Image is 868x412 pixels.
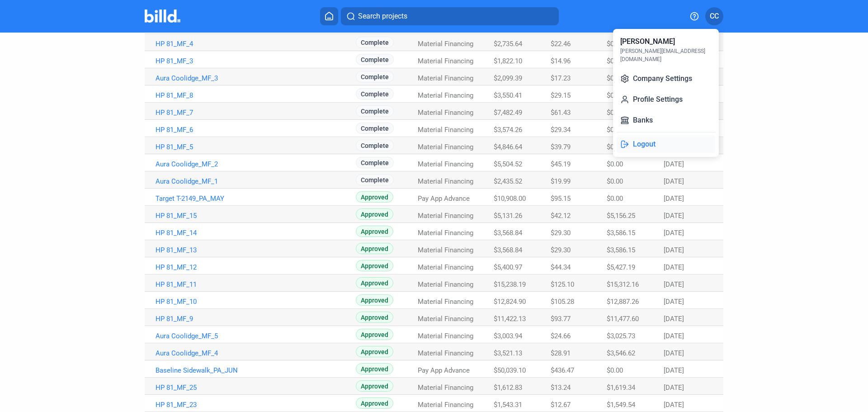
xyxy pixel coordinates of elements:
[620,47,712,63] div: [PERSON_NAME][EMAIL_ADDRESS][DOMAIN_NAME]
[617,135,715,153] button: Logout
[617,111,715,129] button: Banks
[620,36,675,47] div: [PERSON_NAME]
[617,70,715,88] button: Company Settings
[617,90,715,109] button: Profile Settings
